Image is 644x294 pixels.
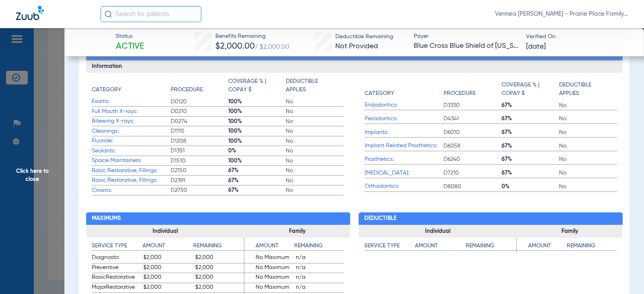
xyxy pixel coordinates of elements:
span: Basic Restorative, Fillings: [92,167,171,175]
span: Not Provided [335,43,378,50]
span: $2,000 [143,283,192,293]
span: 100% [228,107,286,115]
span: No [286,98,343,106]
img: Zuub Logo [16,6,44,20]
span: 67% [502,169,559,177]
span: D1351 [171,147,228,155]
span: D2750 [171,186,228,194]
span: Status [116,32,144,41]
span: 67% [228,186,286,194]
span: D6240 [444,155,501,163]
span: D8080 [444,183,501,191]
span: Implants: [365,128,444,137]
span: $2,000 [195,263,244,273]
span: $2,000 [143,253,192,263]
span: D0120 [171,98,228,106]
span: D0210 [171,107,228,115]
span: $2,000 [143,263,192,273]
h3: Information [86,60,623,73]
span: $2,000 [195,273,244,283]
h4: Remaining [466,242,516,251]
span: D1110 [171,127,228,135]
span: Orthodontics: [365,182,444,191]
span: [MEDICAL_DATA]: [365,169,444,177]
span: D4341 [444,115,501,123]
h2: Deductible [359,212,623,225]
h4: Coverage % | Copay $ [228,77,282,94]
h4: Remaining [193,242,244,251]
span: Preventive [92,263,141,273]
span: Exams: [92,97,171,106]
app-breakdown-title: Coverage % | Copay $ [228,77,286,97]
h3: Individual [359,225,517,238]
span: / $2,000.00 [255,44,289,50]
app-breakdown-title: Coverage % | Copay $ [502,77,559,101]
app-breakdown-title: Amount [142,242,193,253]
app-breakdown-title: Remaining [567,242,617,253]
span: No [286,127,343,135]
span: No [286,177,343,185]
span: 0% [502,183,559,191]
span: Payer [414,32,519,41]
app-breakdown-title: Deductible Applies [286,77,343,97]
h4: Procedure [171,86,203,94]
span: 67% [502,142,559,150]
span: Full Mouth X-rays: [92,107,171,116]
span: Crowns: [92,186,171,195]
span: 67% [228,177,286,185]
span: Bitewing X-rays: [92,117,171,125]
span: n/a [296,253,345,263]
span: No [559,142,617,150]
span: Cleanings: [92,127,171,136]
h2: Maximums [86,212,350,225]
span: $2,000 [195,283,244,293]
span: 100% [228,117,286,125]
span: D7210 [444,169,501,177]
span: Implant Related Prosthetics: [365,142,444,150]
span: Fluoride: [92,137,171,145]
span: D3330 [444,101,501,109]
h4: Remaining [567,242,617,251]
span: No [286,147,343,155]
app-breakdown-title: Amount [244,242,294,253]
span: Blue Cross Blue Shield of [US_STATE] [414,41,519,51]
span: Basic Restorative, Fillings: [92,176,171,185]
span: Active [116,41,144,52]
h3: Family [517,225,622,238]
span: Verinea [PERSON_NAME] - Prairie Place Family Dental [495,10,628,18]
span: Verified On [526,33,631,41]
span: No [559,183,617,191]
input: Search for patients [101,6,201,22]
span: No [559,128,617,136]
span: No [286,167,343,175]
span: [DATE] [526,42,546,52]
app-breakdown-title: Remaining [294,242,344,253]
app-breakdown-title: Amount [517,242,567,253]
h4: Coverage % | Copay $ [502,81,555,98]
h4: Category [365,89,394,98]
app-breakdown-title: Category [365,77,444,101]
span: D6010 [444,128,501,136]
span: No [286,157,343,165]
span: 67% [502,101,559,109]
h4: Deductible Applies [559,81,613,98]
span: No [286,186,343,194]
h4: Deductible Applies [286,77,339,94]
h4: Remaining [294,242,344,251]
h4: Procedure [444,89,476,98]
span: Prosthetics: [365,155,444,164]
span: No [286,107,343,115]
span: D2391 [171,177,228,185]
span: 0% [228,147,286,155]
span: Sealants: [92,147,171,155]
h4: Service Type [364,242,415,251]
h4: Category [92,86,121,94]
span: Deductible Remaining [335,33,393,41]
span: BasicRestorative [92,273,141,283]
img: Search Icon [105,10,112,18]
span: $2,000.00 [215,42,255,51]
span: No Maximum [244,253,293,263]
span: No [559,101,617,109]
span: No [559,155,617,163]
h4: Amount [244,242,294,251]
